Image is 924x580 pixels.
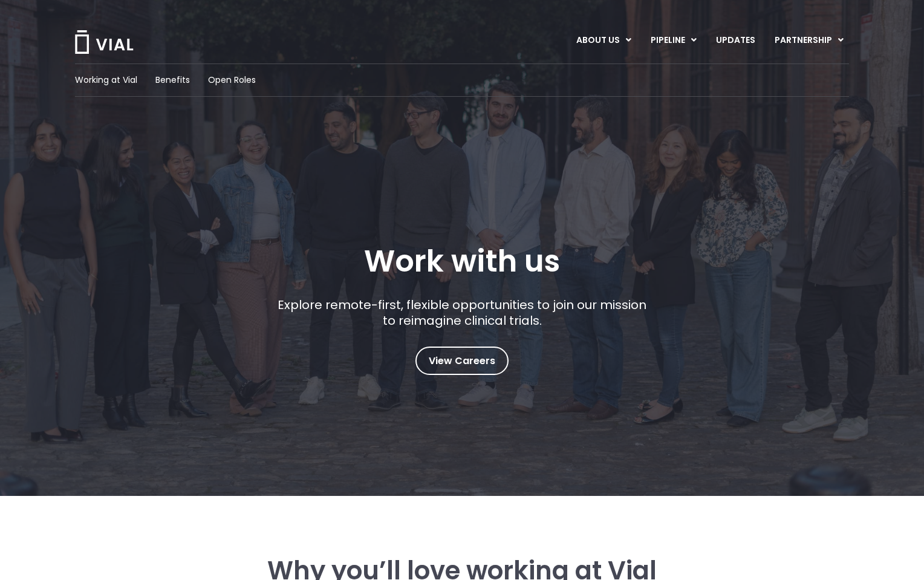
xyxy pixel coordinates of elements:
[155,74,190,86] a: Benefits
[273,297,651,328] p: Explore remote-first, flexible opportunities to join our mission to reimagine clinical trials.
[706,30,764,51] a: UPDATES
[74,30,134,54] img: Vial Logo
[208,74,256,86] a: Open Roles
[429,353,495,369] span: View Careers
[641,30,706,51] a: PIPELINEMenu Toggle
[364,244,560,279] h1: Work with us
[765,30,853,51] a: PARTNERSHIPMenu Toggle
[75,74,137,86] a: Working at Vial
[415,347,509,375] a: View Careers
[567,30,640,51] a: ABOUT USMenu Toggle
